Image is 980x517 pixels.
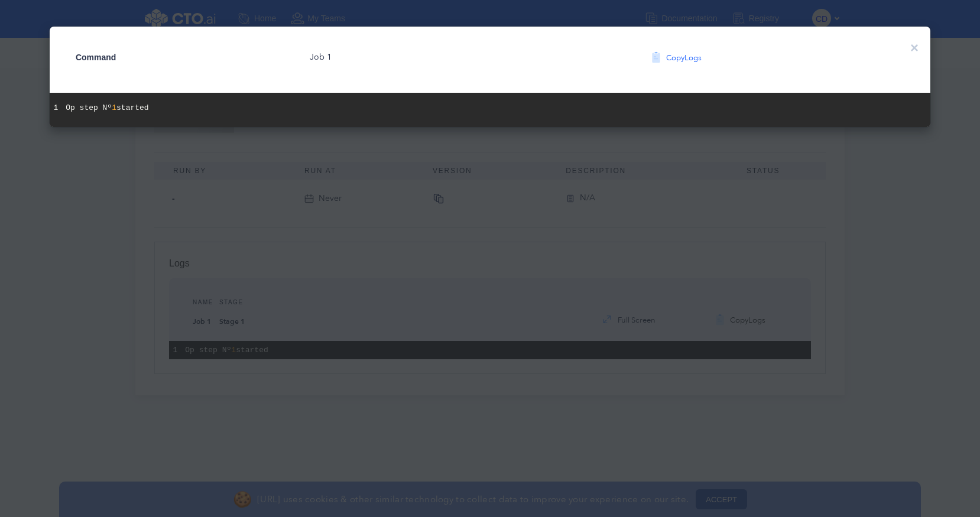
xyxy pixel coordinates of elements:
[310,51,413,64] div: Job 1
[664,53,702,63] span: Copy Logs
[53,103,66,113] span: 1
[910,40,919,56] span: ×
[116,103,149,112] span: started
[66,41,244,74] td: Command
[640,45,712,69] button: CopyLogs
[66,103,112,112] span: Op step Nº
[112,103,116,112] span: 1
